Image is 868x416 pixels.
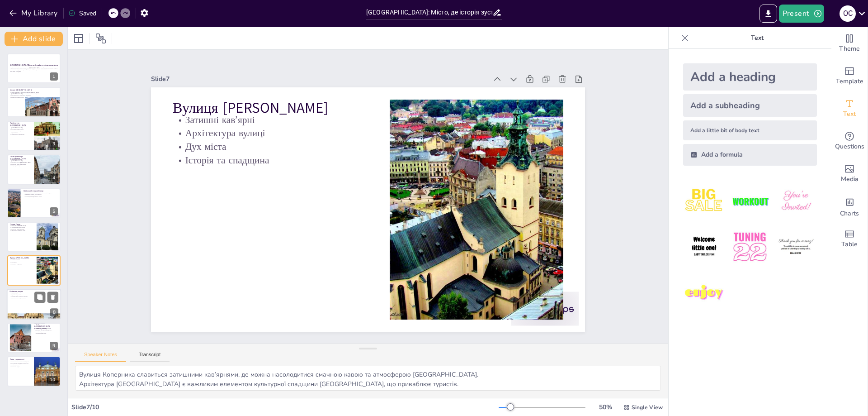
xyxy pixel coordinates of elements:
[10,361,31,363] p: Культурний та туристичний центр
[10,158,31,162] p: Трамвайний музей у [GEOGRAPHIC_DATA]
[10,95,58,96] p: Різноманітність культурної спадщини
[183,114,377,167] p: Історія та спадщина
[759,5,777,23] button: Export to PowerPoint
[775,226,817,268] img: 6.jpeg
[10,93,58,95] p: [GEOGRAPHIC_DATA] як торговий і культурний центр
[95,33,106,44] span: Position
[10,358,31,360] p: Львів у сучасності
[34,331,58,333] p: Релігійний центр
[189,87,383,141] p: Архітектура вулиці
[683,272,725,314] img: 7.jpeg
[179,32,510,110] div: Slide 7
[7,154,61,184] div: 4
[775,180,817,222] img: 3.jpeg
[7,356,61,386] div: 10
[9,294,58,296] p: Чудовий вид з вежі
[50,72,58,81] div: 1
[10,262,34,264] p: Дух міста
[34,322,58,330] p: Кафедральний [GEOGRAPHIC_DATA][PERSON_NAME]
[10,263,34,265] p: Історія та спадщина
[23,195,58,197] p: Туристична привабливість театру
[23,193,58,195] p: Важливість театру для культури
[50,308,58,316] div: 8
[10,64,58,67] strong: [GEOGRAPHIC_DATA]: Місто, де історія зустрічає сучасність
[779,5,824,23] button: Present
[10,67,58,71] p: У цій презентації я вам розкажу про [GEOGRAPHIC_DATA], його багатий історичний спадок, архітектур...
[130,352,170,362] button: Transcript
[10,230,34,232] p: Традиційні страви та музеї
[729,180,771,222] img: 2.jpeg
[10,225,34,227] p: Серце [GEOGRAPHIC_DATA]
[831,223,868,255] div: Add a table
[10,257,34,259] p: Вулиця [PERSON_NAME]
[10,122,31,127] p: Архітектура [GEOGRAPHIC_DATA]
[10,363,31,364] p: Поєднання традицій і сучасності
[193,59,389,120] p: Вулиця [PERSON_NAME]
[10,163,31,165] p: Культурні події та фестивалі
[34,330,58,331] p: Внесення до списку ЮНЕСКО
[7,53,61,83] div: 1
[7,6,61,20] button: My Library
[729,226,771,268] img: 5.jpeg
[10,134,31,135] p: Унікальність архітектури
[831,158,868,190] div: Add images, graphics, shapes or video
[831,92,868,125] div: Add text boxes
[10,258,34,260] p: Затишні кав’ярні
[10,366,31,368] p: Культурні події
[831,60,868,92] div: Add ready made slides
[10,130,31,134] p: Архітектурна спадщина як частина ідентичності
[10,260,34,262] p: Архітектура вулиці
[835,142,864,152] span: Questions
[50,275,58,283] div: 7
[10,226,34,228] p: Архітектурна краса площі
[683,63,817,91] div: Add a heading
[50,207,58,215] div: 5
[7,121,61,151] div: 3
[75,352,126,362] button: Speaker Notes
[366,6,492,19] input: Insert title
[10,96,58,98] p: Вплив історичних подій
[10,165,31,167] p: Місце для митців
[831,27,868,60] div: Change the overall theme
[632,404,663,411] span: Single View
[34,333,58,335] p: Архітектурний стиль
[47,376,58,384] div: 10
[839,44,860,54] span: Theme
[10,88,58,91] p: Історія [GEOGRAPHIC_DATA]
[34,328,58,330] p: Шедевр барокової архітектури
[7,188,61,218] div: 5
[34,292,45,302] button: Duplicate Slide
[50,342,58,350] div: 9
[831,125,868,158] div: Get real-time input from your audience
[50,174,58,182] div: 4
[186,100,380,154] p: Дух міста
[9,290,58,293] p: Львівська ратуша
[683,144,817,166] div: Add a formula
[10,125,31,129] p: Архітектурна різноманітність [GEOGRAPHIC_DATA]
[7,289,61,320] div: 8
[23,197,58,199] p: Розкішний інтер'єр
[9,297,58,299] p: Популярність серед туристів
[50,140,58,148] div: 3
[10,155,31,160] p: Цікаві факти про [GEOGRAPHIC_DATA]
[50,106,58,115] div: 2
[683,226,725,268] img: 4.jpeg
[7,255,61,285] div: 7
[10,129,31,130] p: Пам'ятки різних стилів
[47,292,58,302] button: Delete Slide
[843,109,856,119] span: Text
[71,31,86,46] div: Layout
[841,239,858,249] span: Table
[50,241,58,249] div: 6
[683,180,725,222] img: 1.jpeg
[7,87,61,117] div: 2
[23,192,58,194] p: Львівський оперний театр як архітектурний шедевр
[10,91,58,93] p: Львів засновано у 1256 році князем [PERSON_NAME]
[840,5,856,23] button: О С
[831,190,868,223] div: Add charts and graphs
[683,94,817,117] div: Add a subheading
[840,209,859,219] span: Charts
[9,292,58,294] p: Символ міста
[840,5,856,22] div: О С
[7,323,61,353] div: 9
